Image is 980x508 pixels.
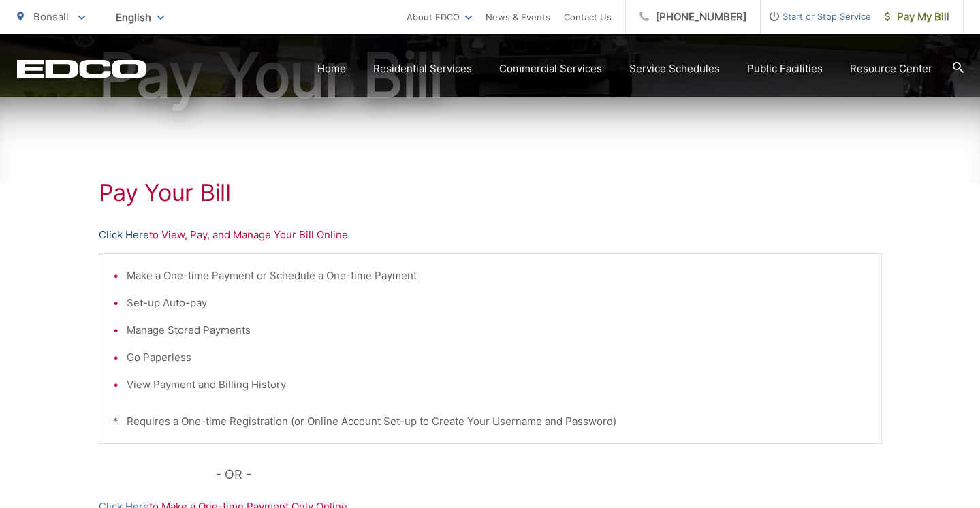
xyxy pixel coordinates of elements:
a: Home [317,61,346,77]
a: News & Events [486,9,550,25]
h1: Pay Your Bill [99,179,882,206]
a: Click Here [99,227,149,243]
a: Service Schedules [629,61,720,77]
a: EDCD logo. Return to the homepage. [17,59,146,78]
a: Contact Us [564,9,612,25]
p: - OR - [216,464,882,485]
span: Bonsall [33,10,69,23]
span: English [106,5,174,29]
li: Go Paperless [127,349,868,366]
a: About EDCO [407,9,472,25]
li: Set-up Auto-pay [127,295,868,311]
li: View Payment and Billing History [127,377,868,393]
li: Manage Stored Payments [127,322,868,338]
a: Commercial Services [499,61,602,77]
a: Residential Services [373,61,472,77]
li: Make a One-time Payment or Schedule a One-time Payment [127,268,868,284]
p: * Requires a One-time Registration (or Online Account Set-up to Create Your Username and Password) [113,413,868,430]
span: Pay My Bill [885,9,949,25]
p: to View, Pay, and Manage Your Bill Online [99,227,882,243]
a: Public Facilities [747,61,823,77]
a: Resource Center [850,61,932,77]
